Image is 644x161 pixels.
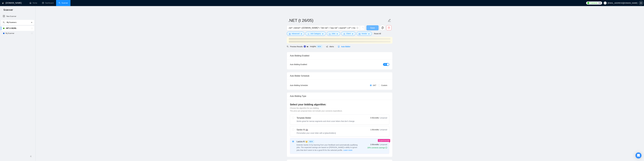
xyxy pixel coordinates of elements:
[290,93,389,100] div: Auto Bidding Type
[385,147,387,149] span: info-circle
[297,128,336,131] div: Sardor AI 🤖
[307,46,308,47] span: area-chart
[598,2,601,4] span: 349
[367,146,387,149] div: 20% connects savings
[305,140,308,143] span: 👑
[346,32,351,35] span: Client
[1,20,34,36] li: My Scanners
[372,84,377,87] span: 24/7
[336,33,338,35] span: caret-down
[370,143,379,146] span: 2.00 credits
[308,33,309,35] span: bars
[287,46,289,47] span: search
[370,116,379,119] span: 0.50 credits
[6,31,29,36] a: My Scanner
[305,32,326,36] button: barsJob Categorycaret-down
[2,8,15,13] span: Scanner
[352,33,353,35] span: caret-down
[590,2,598,4] span: Connects:
[368,33,370,35] span: caret-down
[361,27,364,29] span: loading
[379,143,387,146] span: / proposal
[3,14,32,19] a: New Scanner
[297,132,336,134] div: Personalise your cover letter with ai [placeholders]
[290,63,323,66] div: Auto Bidding Enabled:
[287,32,304,36] button: settingAdvancedcaret-down
[1,14,34,19] li: New Scanner
[332,32,335,35] span: Jobs
[343,33,345,35] span: user
[357,32,372,36] button: idcardVendorcaret-down
[7,20,17,25] span: My Scanners
[587,2,589,4] img: upwork-logo.png
[387,27,391,29] span: delete
[310,32,321,35] span: Job Category
[361,32,367,35] span: Vendor
[374,32,381,35] a: Reset All
[297,116,355,119] div: Template Bidder
[370,128,379,131] span: 1.00 credits
[329,33,331,35] span: folder
[366,25,379,30] button: Save
[308,140,314,143] span: NEW
[380,84,388,87] span: Custom
[288,17,387,24] input: Scanner name...
[292,32,299,35] span: Advanced
[300,33,302,35] span: caret-down
[288,26,355,29] input: Search Freelance Jobs...
[604,2,606,4] span: user
[370,26,375,29] span: Save
[290,52,389,59] div: Auto Bidding Enabled
[386,25,391,30] button: delete
[59,2,68,4] a: searchScanner
[2,20,6,24] button: search
[290,107,343,112] span: Choose the algorithm for you bidding. The price per proposal does not include your connects expen...
[388,19,391,22] span: edit
[2,1,4,5] img: logo
[379,117,387,119] span: / proposal
[31,27,33,29] span: holder
[639,1,643,5] button: setting
[31,32,33,34] span: holder
[297,144,358,151] span: Extends Sardor AI by learning from your feedback and automatically qualifying jobs. The expected ...
[380,27,385,29] span: copy
[307,45,322,47] span: Insights
[290,72,389,79] div: Auto Bidder Schedule
[327,32,340,36] button: folderJobscaret-down
[343,149,352,152] span: Learn more
[30,155,32,158] span: double-left
[42,2,54,4] a: dashboardDashboard
[297,140,359,143] div: Laziza AI
[379,128,387,131] span: / proposal
[380,25,385,30] button: copy
[357,27,358,29] span: info-circle
[30,2,37,4] a: homeHome
[639,2,643,4] span: setting
[304,45,306,48] div: Tooltip anchor
[341,32,356,36] button: userClientcaret-down
[343,149,353,152] button: Laziza AI NEWExtends Sardor AI by learning from your feedback and automatically qualifying jobs. ...
[6,26,29,31] a: .NET (t 26/05)
[635,152,641,158] div: Open Intercom Messenger
[322,33,324,35] span: caret-down
[359,33,360,35] span: idcard
[338,46,350,48] span: Auto Bidder
[338,46,340,47] span: robot
[2,22,6,23] span: search
[384,63,386,66] span: ON
[289,33,291,35] span: setting
[326,46,334,48] span: Alerts
[326,46,328,47] span: notification
[639,2,643,4] a: setting
[290,84,323,87] div: Auto Bidding Schedule:
[290,103,389,106] h4: Select your bidding algorithm:
[297,120,355,122] div: Works great for narrow segments and short cover letters that don't change.
[287,46,303,48] span: Preview Results
[379,139,389,141] span: Experimental
[317,45,322,48] span: NEW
